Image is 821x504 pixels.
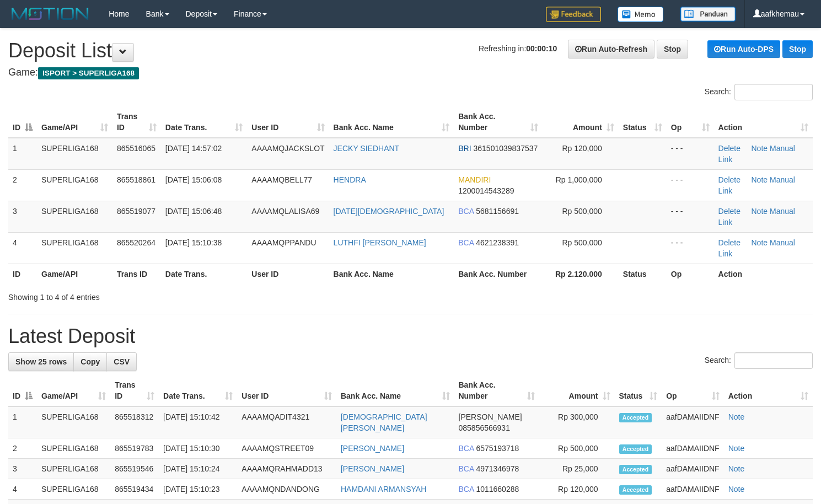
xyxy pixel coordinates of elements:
a: Manual Link [718,144,795,164]
td: SUPERLIGA168 [37,479,110,500]
td: 865519434 [110,479,159,500]
a: Delete [718,144,740,153]
a: Run Auto-DPS [707,40,780,58]
a: LUTHFI [PERSON_NAME] [334,238,426,247]
td: 865519546 [110,459,159,479]
a: Note [752,175,768,184]
a: Manual Link [718,175,795,195]
span: BRI [458,144,471,153]
span: Copy 085856566931 to clipboard [459,423,510,432]
th: ID: activate to sort column descending [8,106,37,138]
th: Date Trans. [161,264,247,284]
span: Copy 1011660288 to clipboard [476,485,519,494]
span: 865519077 [117,207,155,216]
a: Note [752,238,768,247]
td: Rp 500,000 [539,438,614,459]
a: Manual Link [718,207,795,227]
th: Action: activate to sort column ascending [724,375,813,406]
h1: Deposit List [8,40,813,62]
span: BCA [458,238,474,247]
span: MANDIRI [458,175,491,184]
a: Note [728,412,745,421]
span: 865520264 [117,238,155,247]
span: Copy 4971346978 to clipboard [476,464,519,473]
td: 1 [8,138,37,170]
td: Rp 25,000 [539,459,614,479]
td: AAAAMQADIT4321 [237,406,336,438]
th: Date Trans.: activate to sort column ascending [159,375,237,406]
h1: Latest Deposit [8,325,813,347]
span: Accepted [619,465,652,474]
td: 1 [8,406,37,438]
th: Game/API: activate to sort column ascending [37,106,112,138]
a: Note [728,444,745,453]
span: Copy [81,357,100,366]
span: Copy 1200014543289 to clipboard [458,186,514,195]
td: aafDAMAIIDNF [662,438,723,459]
th: Bank Acc. Name [329,264,454,284]
td: [DATE] 15:10:24 [159,459,237,479]
span: BCA [459,444,474,453]
th: Op: activate to sort column ascending [667,106,714,138]
img: MOTION_logo.png [8,6,92,22]
td: - - - [667,169,714,201]
a: CSV [106,352,137,371]
a: [PERSON_NAME] [341,464,404,473]
td: aafDAMAIIDNF [662,406,723,438]
td: AAAAMQSTREET09 [237,438,336,459]
a: HAMDANI ARMANSYAH [341,485,426,494]
a: Note [752,144,768,153]
span: Rp 500,000 [562,207,602,216]
th: Trans ID: activate to sort column ascending [112,106,161,138]
input: Search: [734,352,813,369]
span: CSV [114,357,130,366]
span: Copy 4621238391 to clipboard [476,238,519,247]
img: panduan.png [680,7,736,22]
label: Search: [705,84,813,100]
td: aafDAMAIIDNF [662,459,723,479]
td: Rp 300,000 [539,406,614,438]
span: AAAAMQLALISA69 [251,207,319,216]
th: Status: activate to sort column ascending [615,375,662,406]
a: [DEMOGRAPHIC_DATA][PERSON_NAME] [341,412,427,432]
span: Rp 1,000,000 [556,175,602,184]
th: Game/API: activate to sort column ascending [37,375,110,406]
td: SUPERLIGA168 [37,438,110,459]
th: User ID: activate to sort column ascending [247,106,329,138]
a: Show 25 rows [8,352,74,371]
th: Op: activate to sort column ascending [662,375,723,406]
td: SUPERLIGA168 [37,169,112,201]
td: aafDAMAIIDNF [662,479,723,500]
span: Copy 6575193718 to clipboard [476,444,519,453]
th: Date Trans.: activate to sort column ascending [161,106,247,138]
span: 865518861 [117,175,155,184]
strong: 00:00:10 [526,44,557,53]
img: Button%20Memo.svg [618,7,664,22]
td: 2 [8,438,37,459]
td: SUPERLIGA168 [37,201,112,232]
a: Run Auto-Refresh [568,40,654,58]
th: ID [8,264,37,284]
span: ISPORT > SUPERLIGA168 [38,67,139,79]
span: [PERSON_NAME] [459,412,522,421]
a: Manual Link [718,238,795,258]
td: - - - [667,201,714,232]
span: Rp 120,000 [562,144,602,153]
span: AAAAMQPPANDU [251,238,316,247]
span: Copy 361501039837537 to clipboard [473,144,538,153]
td: 865518312 [110,406,159,438]
a: JECKY SIEDHANT [334,144,400,153]
td: 2 [8,169,37,201]
td: SUPERLIGA168 [37,406,110,438]
span: BCA [459,485,474,494]
span: Rp 500,000 [562,238,602,247]
span: 865516065 [117,144,155,153]
span: BCA [458,207,474,216]
th: Action [714,264,813,284]
th: Bank Acc. Number [454,264,543,284]
td: SUPERLIGA168 [37,459,110,479]
td: [DATE] 15:10:23 [159,479,237,500]
span: [DATE] 15:06:08 [165,175,222,184]
a: Delete [718,207,740,216]
span: Refreshing in: [479,44,557,53]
